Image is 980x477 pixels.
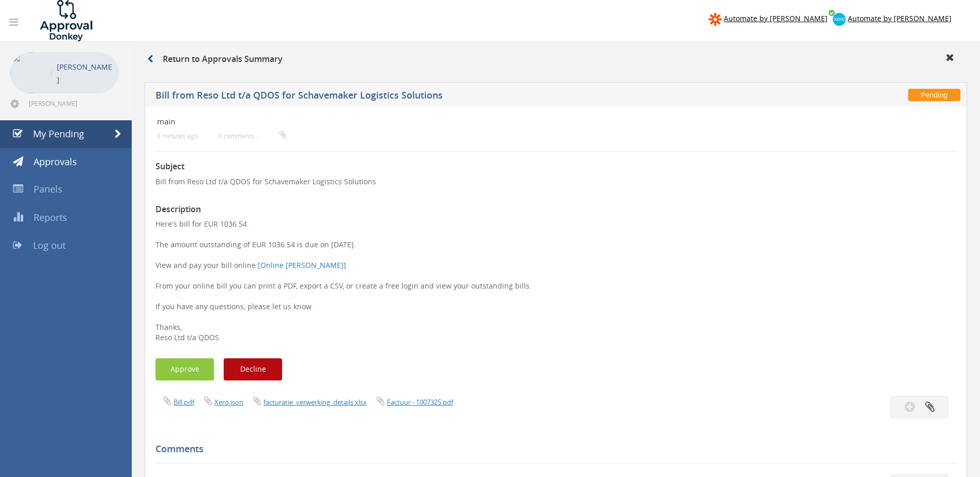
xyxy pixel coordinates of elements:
small: 3 minutes ago [157,132,198,140]
img: xero-logo.png [833,13,846,26]
span: Panels [34,183,63,195]
h5: Comments [155,444,948,454]
a: Xero.json [214,397,243,407]
button: Decline [224,358,282,380]
h5: Bill from Reso Ltd t/a QDOS for Schavemaker Logistics Solutions [155,90,718,103]
small: 0 comments... [219,132,287,140]
span: Reports [34,211,67,224]
span: [PERSON_NAME][EMAIL_ADDRESS][DOMAIN_NAME] [29,99,117,107]
a: facturatie_verwerking_details.xlsx [263,397,367,407]
span: My Pending [33,128,84,140]
span: Log out [33,239,66,251]
a: Bill.pdf [174,397,194,407]
h3: Return to Approvals Summary [147,55,283,64]
p: Bill from Reso Ltd t/a QDOS for Schavemaker Logistics Solutions [155,177,956,187]
img: zapier-logomark.png [709,13,722,26]
p: Here's bill for EUR 1036.54. The amount outstanding of EUR 1036.54 is due on [DATE]. View and pay... [155,219,956,343]
h3: Subject [155,162,956,171]
h4: main [157,117,822,126]
h3: Description [155,205,956,214]
button: Approve [155,358,214,380]
p: [PERSON_NAME] [57,60,114,86]
span: Approvals [34,155,77,168]
span: Pending [908,89,960,101]
span: Automate by [PERSON_NAME] [724,13,828,23]
a: Factuur - 1007325.pdf [387,397,453,407]
a: [Online [PERSON_NAME]] [258,260,346,270]
span: Automate by [PERSON_NAME] [848,13,952,23]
